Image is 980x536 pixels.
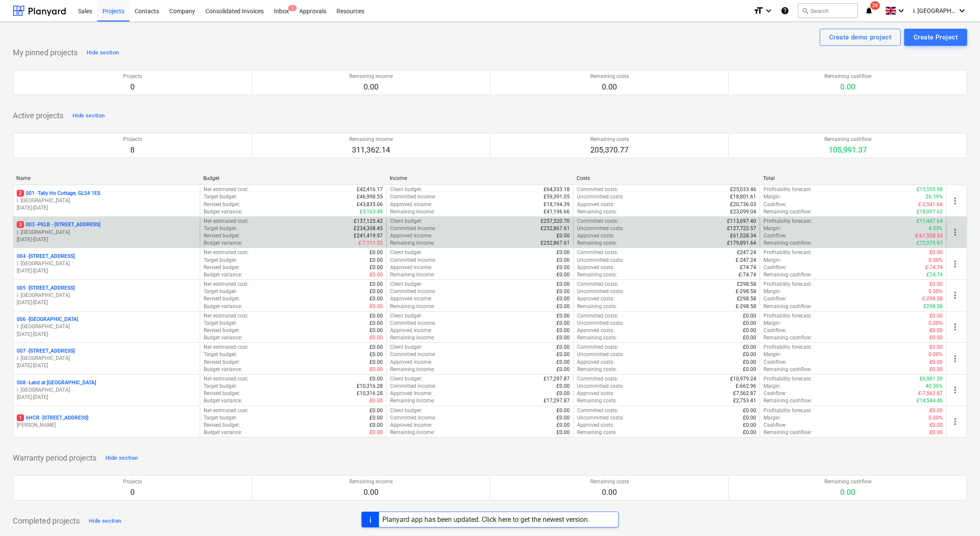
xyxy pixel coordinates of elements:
[577,295,614,302] p: Approved costs :
[544,201,570,208] p: £18,194.39
[357,193,383,201] p: £46,998.55
[743,320,756,327] p: £0.00
[390,175,570,181] div: Income
[17,260,196,267] p: i. [GEOGRAPHIC_DATA]
[204,249,249,256] p: Net estimated cost :
[577,232,614,240] p: Approved costs :
[577,351,624,358] p: Uncommitted costs :
[390,334,435,341] p: Remaining income :
[763,175,943,181] div: Total
[204,271,242,278] p: Budget variance :
[123,136,142,143] p: Projects
[370,344,383,351] p: £0.00
[72,111,105,121] div: Hide section
[17,347,196,369] div: 007 -[STREET_ADDRESS]i. [GEOGRAPHIC_DATA][DATE]-[DATE]
[577,281,618,288] p: Committed costs :
[390,240,435,247] p: Remaining income :
[544,193,570,201] p: £59,391.05
[764,232,787,240] p: Cashflow :
[390,295,432,302] p: Approved income :
[764,225,781,232] p: Margin :
[915,232,943,240] p: £-61,528.33
[764,257,781,264] p: Margin :
[739,271,756,278] p: £-74.74
[556,344,570,351] p: £0.00
[390,344,422,351] p: Client budget :
[17,190,196,212] div: 2001 -Tally Ho Cottage, GL54 1ESi. [GEOGRAPHIC_DATA][DATE]-[DATE]
[390,312,422,320] p: Client budget :
[70,109,107,123] button: Hide section
[590,73,629,80] p: Remaining costs
[390,320,436,327] p: Committed income :
[957,6,967,16] i: keyboard_arrow_down
[577,312,618,320] p: Committed costs :
[17,197,196,204] p: i. [GEOGRAPHIC_DATA]
[357,186,383,193] p: £42,416.17
[204,295,240,302] p: Revised budget :
[764,186,812,193] p: Profitability forecast :
[743,344,756,351] p: £0.00
[17,414,88,422] p: 6HCR - [STREET_ADDRESS]
[577,193,624,201] p: Uncommitted costs :
[730,375,756,383] p: £10,979.24
[556,320,570,327] p: £0.00
[929,320,943,327] p: 0.00%
[556,351,570,358] p: £0.00
[370,303,383,310] p: £0.00
[204,359,240,366] p: Revised budget :
[17,323,196,330] p: i. [GEOGRAPHIC_DATA]
[727,240,756,247] p: £179,891.64
[737,281,756,288] p: £298.58
[123,73,142,80] p: Projects
[926,271,943,278] p: £74.74
[577,327,614,334] p: Approved costs :
[926,193,943,201] p: 26.19%
[730,208,756,216] p: £23,099.04
[556,264,570,271] p: £0.00
[541,218,570,225] p: £257,520.70
[781,6,789,16] i: Knowledge base
[357,201,383,208] p: £43,835.06
[390,193,436,201] p: Committed income :
[370,334,383,341] p: £0.00
[17,204,196,212] p: [DATE] - [DATE]
[17,422,196,429] p: [PERSON_NAME]
[556,327,570,334] p: £0.00
[950,322,960,332] span: more_vert
[370,375,383,383] p: £0.00
[204,281,249,288] p: Net estimated cost :
[370,327,383,334] p: £0.00
[541,225,570,232] p: £252,867.61
[577,225,624,232] p: Uncommitted costs :
[17,316,78,323] p: 006 - [GEOGRAPHIC_DATA]
[764,208,812,216] p: Remaining cashflow :
[556,249,570,256] p: £0.00
[577,288,624,295] p: Uncommitted costs :
[727,225,756,232] p: £127,722.57
[354,225,383,232] p: £234,308.45
[764,193,781,201] p: Margin :
[204,186,249,193] p: Net estimated cost :
[17,379,196,401] div: 008 -Land at [GEOGRAPHIC_DATA]i. [GEOGRAPHIC_DATA][DATE]-[DATE]
[929,249,943,256] p: £0.00
[590,82,629,92] p: 0.00
[922,295,943,302] p: £-298.58
[204,351,237,358] p: Target budget :
[743,327,756,334] p: £0.00
[357,383,383,390] p: £10,316.28
[929,288,943,295] p: 0.00%
[929,344,943,351] p: £0.00
[556,359,570,366] p: £0.00
[349,145,393,155] p: 311,362.14
[17,331,196,338] p: [DATE] - [DATE]
[204,320,237,327] p: Target budget :
[288,5,297,11] span: 1
[764,264,787,271] p: Cashflow :
[950,416,960,427] span: more_vert
[13,48,78,58] p: My pinned projects
[764,288,781,295] p: Margin :
[824,82,872,92] p: 0.00
[937,495,980,536] iframe: Chat Widget
[764,334,812,341] p: Remaining cashflow :
[390,218,422,225] p: Client budget :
